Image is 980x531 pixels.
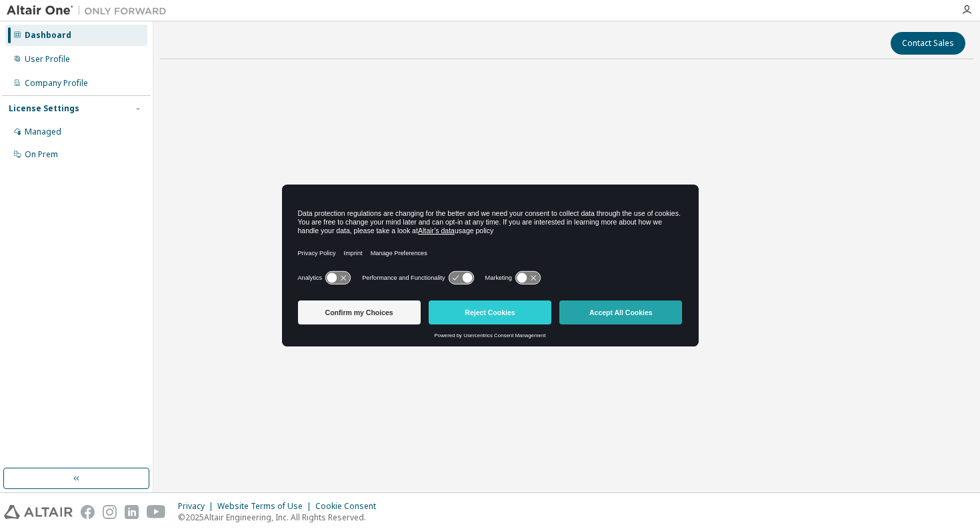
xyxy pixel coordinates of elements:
[81,505,95,519] img: facebook.svg
[25,149,58,160] div: On Prem
[125,505,139,519] img: linkedin.svg
[103,505,117,519] img: instagram.svg
[25,127,61,137] div: Managed
[25,54,70,65] div: User Profile
[217,501,315,512] div: Website Terms of Use
[4,505,73,519] img: altair_logo.svg
[9,103,79,114] div: License Settings
[891,32,965,55] button: Contact Sales
[315,501,384,512] div: Cookie Consent
[147,505,166,519] img: youtube.svg
[178,512,384,523] p: © 2025 Altair Engineering, Inc. All Rights Reserved.
[7,4,173,17] img: Altair One
[25,78,88,89] div: Company Profile
[178,501,217,512] div: Privacy
[25,30,71,41] div: Dashboard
